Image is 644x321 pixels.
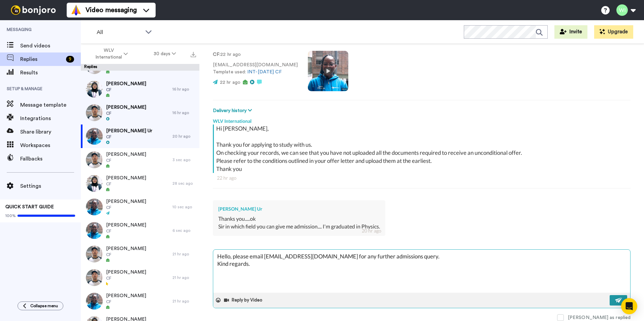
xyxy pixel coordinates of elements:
span: [PERSON_NAME] [106,269,146,276]
div: 22 hr ago [217,175,626,181]
span: CF [106,87,146,93]
a: [PERSON_NAME]CF21 hr ago [81,266,199,289]
img: 9e3f8549-d370-4122-babd-3a7e9b645968-thumb.jpg [86,293,103,310]
div: [PERSON_NAME] Ur [218,206,380,212]
span: [PERSON_NAME] Ur [106,128,152,134]
img: f469daf0-1308-4d93-a34f-185601985f06-thumb.jpg [86,246,103,262]
div: 6 sec ago [172,228,196,233]
a: [PERSON_NAME]CF28 sec ago [81,172,199,195]
img: export.svg [191,52,196,57]
button: 30 days [141,48,189,60]
span: [PERSON_NAME] [106,151,146,158]
span: Settings [20,182,81,190]
a: [PERSON_NAME]CF3 sec ago [81,148,199,172]
span: Workspaces [20,141,81,149]
img: 9e3f8549-d370-4122-babd-3a7e9b645968-thumb.jpg [86,128,103,145]
span: [PERSON_NAME] [106,104,146,111]
a: [PERSON_NAME]CF16 hr ago [81,101,199,124]
a: [PERSON_NAME]CF16 hr ago [81,77,199,101]
img: e3351429-149b-480e-9421-5d140b13055b-thumb.jpg [86,81,103,98]
strong: CF [213,52,219,57]
div: Thanks you.....ok [218,215,380,223]
span: CF [106,134,152,140]
span: Results [20,69,81,77]
button: Delivery history [213,107,254,114]
span: Message template [20,101,81,109]
span: [PERSON_NAME] [106,175,146,181]
a: [PERSON_NAME] UrCF20 hr ago [81,124,199,148]
span: Video messaging [86,5,137,15]
img: 3227a01c-a3d0-41c5-afe3-8c3a800dd60b-thumb.jpg [86,175,103,192]
span: [PERSON_NAME] [106,222,146,228]
img: bj-logo-header-white.svg [8,5,59,15]
p: : 22 hr ago [213,51,298,58]
span: [PERSON_NAME] [106,80,146,87]
div: [PERSON_NAME] as replied [568,314,631,321]
span: CF [106,205,146,210]
span: CF [106,299,146,305]
button: Invite [554,25,587,39]
img: b6eb9b11-2805-4310-a4c1-97aec0302fc2-thumb.jpg [86,269,103,286]
span: QUICK START GUIDE [5,205,54,209]
span: CF [106,181,146,187]
div: WLV International [213,114,631,124]
button: Export all results that match these filters now. [189,49,198,59]
span: 22 hr ago [220,80,240,85]
div: Hi [PERSON_NAME], Thank you for applying to study with us. On checking your records, we can see t... [216,124,629,173]
div: 16 hr ago [172,86,196,92]
div: 21 hr ago [172,251,196,257]
img: b6eb9b11-2805-4310-a4c1-97aec0302fc2-thumb.jpg [86,151,103,168]
span: Collapse menu [30,303,58,309]
span: CF [106,276,146,281]
div: Sir in which field you can give me admission.... I'm graduated in Physics. [218,223,380,230]
div: 16 hr ago [172,110,196,115]
div: 9 [66,56,74,63]
div: 28 sec ago [172,181,196,186]
div: Replies [81,64,199,71]
button: Upgrade [594,25,633,39]
p: [EMAIL_ADDRESS][DOMAIN_NAME] Template used: [213,62,298,76]
span: [PERSON_NAME] [106,292,146,299]
span: All [97,28,142,36]
span: 100% [5,213,16,218]
div: 21 hr ago [172,298,196,304]
a: INT-[DATE] CF [247,70,282,74]
span: Integrations [20,114,81,122]
a: [PERSON_NAME]CF10 sec ago [81,195,199,219]
span: CF [106,228,146,234]
a: [PERSON_NAME]CF6 sec ago [81,219,199,242]
img: send-white.svg [615,297,622,303]
span: Fallbacks [20,155,81,163]
button: Reply by Video [223,295,264,305]
button: Collapse menu [18,301,63,310]
img: f469daf0-1308-4d93-a34f-185601985f06-thumb.jpg [86,104,103,121]
div: 3 sec ago [172,157,196,163]
div: Open Intercom Messenger [621,298,637,314]
img: 9e3f8549-d370-4122-babd-3a7e9b645968-thumb.jpg [86,222,103,239]
span: Share library [20,128,81,136]
textarea: Hello, please email [EMAIL_ADDRESS][DOMAIN_NAME] for any further admissions query. Kind regards. [213,250,630,293]
img: vm-color.svg [71,5,82,15]
span: Send videos [20,42,81,50]
span: CF [106,158,146,163]
a: [PERSON_NAME]CF21 hr ago [81,289,199,313]
div: 10 sec ago [172,204,196,210]
span: [PERSON_NAME] [106,245,146,252]
span: WLV International [95,47,122,61]
button: WLV International [82,44,141,63]
div: 20 hr ago [362,227,381,234]
div: 20 hr ago [172,134,196,139]
a: [PERSON_NAME]CF21 hr ago [81,242,199,266]
span: CF [106,111,146,116]
span: [PERSON_NAME] [106,198,146,205]
div: 21 hr ago [172,275,196,280]
span: CF [106,252,146,257]
img: 9e3f8549-d370-4122-babd-3a7e9b645968-thumb.jpg [86,199,103,215]
span: Replies [20,55,63,63]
